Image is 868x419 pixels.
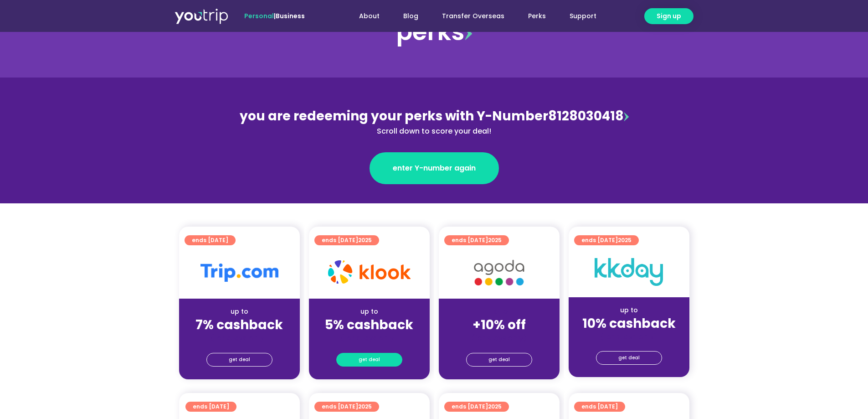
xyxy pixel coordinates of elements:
[193,402,229,412] span: ends [DATE]
[473,316,526,334] strong: +10% off
[186,333,293,343] div: (for stays only)
[488,353,510,366] span: get deal
[393,163,476,174] span: enter Y-number again
[576,332,682,341] div: (for stays only)
[347,8,391,25] a: About
[322,402,372,412] span: ends [DATE]
[488,236,502,244] span: 2025
[229,353,250,366] span: get deal
[186,307,293,316] div: up to
[446,333,552,343] div: (for stays only)
[192,235,228,245] span: ends [DATE]
[195,316,283,334] strong: 7% cashback
[316,333,422,343] div: (for stays only)
[581,235,632,245] span: ends [DATE]
[452,235,502,245] span: ends [DATE]
[657,11,681,21] span: Sign up
[618,352,640,364] span: get deal
[314,235,379,245] a: ends [DATE]2025
[358,403,372,410] span: 2025
[488,403,502,410] span: 2025
[236,107,632,137] div: 8128030418
[236,126,632,137] div: Scroll down to score your deal!
[329,8,608,25] nav: Menu
[444,235,509,245] a: ends [DATE]2025
[466,353,532,367] a: get deal
[185,402,236,412] a: ends [DATE]
[618,236,632,244] span: 2025
[576,305,682,315] div: up to
[452,402,502,412] span: ends [DATE]
[244,11,305,21] span: |
[430,8,516,25] a: Transfer Overseas
[581,402,618,412] span: ends [DATE]
[206,353,272,367] a: get deal
[244,11,274,21] span: Personal
[325,316,413,334] strong: 5% cashback
[336,353,402,367] a: get deal
[596,351,662,365] a: get deal
[516,8,558,25] a: Perks
[574,402,625,412] a: ends [DATE]
[322,235,372,245] span: ends [DATE]
[644,8,693,24] a: Sign up
[574,235,639,245] a: ends [DATE]2025
[359,353,380,366] span: get deal
[358,236,372,244] span: 2025
[185,235,236,245] a: ends [DATE]
[491,307,508,316] span: up to
[444,402,509,412] a: ends [DATE]2025
[276,11,305,21] a: Business
[558,8,608,25] a: Support
[582,315,676,332] strong: 10% cashback
[391,8,430,25] a: Blog
[314,402,379,412] a: ends [DATE]2025
[370,152,499,184] a: enter Y-number again
[316,307,422,316] div: up to
[240,107,548,125] span: you are redeeming your perks with Y-Number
